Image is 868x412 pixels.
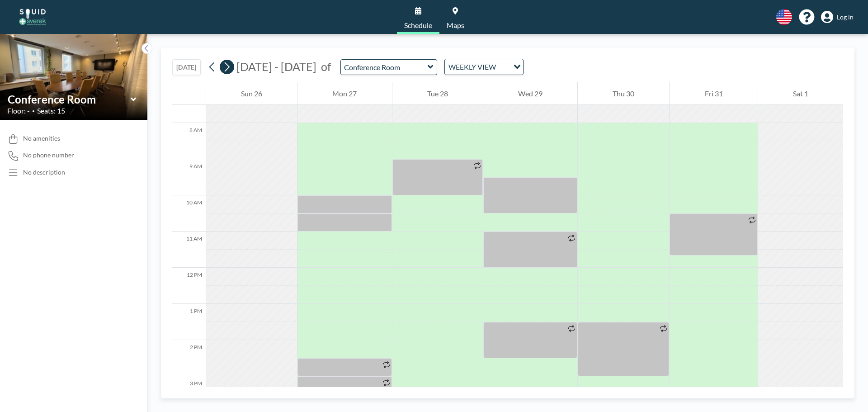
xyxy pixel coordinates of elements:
[483,82,577,105] div: Wed 29
[172,304,206,340] div: 1 PM
[404,22,432,29] span: Schedule
[32,108,35,114] span: •
[837,13,854,21] span: Log in
[670,82,757,105] div: Fri 31
[297,82,392,105] div: Mon 27
[172,268,206,304] div: 12 PM
[172,87,206,123] div: 7 AM
[37,106,65,115] span: Seats: 15
[172,195,206,232] div: 10 AM
[392,82,483,105] div: Tue 28
[172,59,201,75] button: [DATE]
[14,8,51,26] img: organization-logo
[8,93,131,106] input: Conference Room
[206,82,297,105] div: Sun 26
[172,340,206,376] div: 2 PM
[23,151,74,159] span: No phone number
[821,11,854,24] a: Log in
[341,60,428,75] input: Conference Room
[321,60,331,74] span: of
[445,59,523,75] div: Search for option
[447,61,498,73] span: WEEKLY VIEW
[172,159,206,195] div: 9 AM
[23,168,65,176] div: No description
[236,60,316,73] span: [DATE] - [DATE]
[7,106,30,115] span: Floor: -
[172,123,206,159] div: 8 AM
[447,22,464,29] span: Maps
[758,82,843,105] div: Sat 1
[578,82,669,105] div: Thu 30
[499,61,508,73] input: Search for option
[23,134,60,142] span: No amenities
[172,232,206,268] div: 11 AM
